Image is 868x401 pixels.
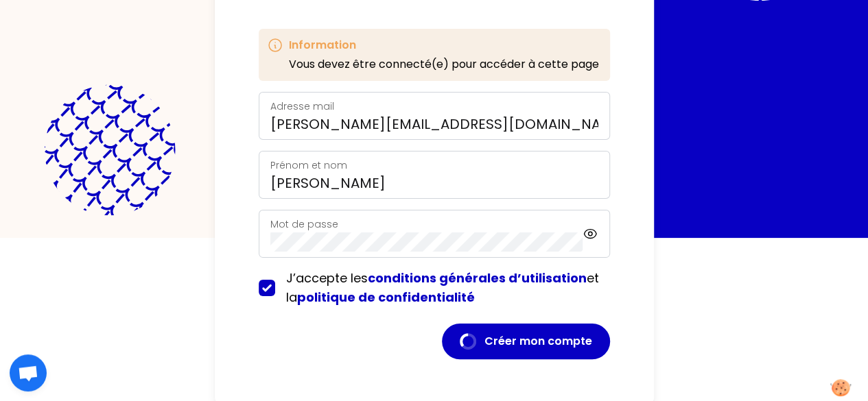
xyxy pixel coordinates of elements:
[270,99,334,113] label: Adresse mail
[297,289,475,306] a: politique de confidentialité
[286,269,599,306] span: J’accepte les et la
[10,354,47,391] div: Open chat
[270,217,338,231] label: Mot de passe
[289,37,599,53] h3: Information
[270,158,347,172] label: Prénom et nom
[368,269,587,287] a: conditions générales d’utilisation
[289,56,599,73] p: Vous devez être connecté(e) pour accéder à cette page
[442,324,610,359] button: Créer mon compte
